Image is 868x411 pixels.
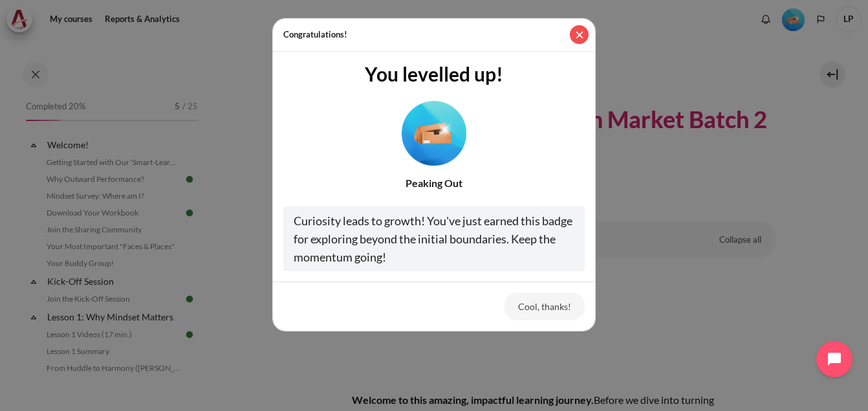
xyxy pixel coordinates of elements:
[283,175,585,191] div: Peaking Out
[283,62,585,85] h3: You levelled up!
[402,96,466,166] div: Level #2
[505,293,585,320] button: Cool, thanks!
[402,100,466,165] img: Level #2
[570,25,589,44] button: Close
[283,28,347,41] h5: Congratulations!
[283,206,585,271] div: Curiosity leads to growth! You've just earned this badge for exploring beyond the initial boundar...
